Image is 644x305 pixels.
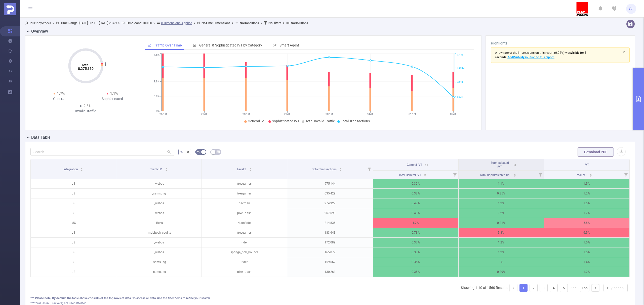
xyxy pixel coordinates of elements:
[152,21,157,25] span: >
[457,110,458,113] tspan: 0
[192,21,197,25] span: >
[513,173,516,174] i: icon: caret-up
[373,218,458,228] p: 4.7%
[367,113,374,116] tspan: 31/08
[202,257,287,267] p: rider
[540,284,548,292] li: 3
[506,56,554,59] span: Add solution to this report.
[550,284,558,292] li: 4
[116,198,202,208] p: _webos
[202,238,287,247] p: rider
[148,43,151,47] i: icon: line-chart
[31,189,116,198] p: JS
[31,179,116,188] p: JS
[544,198,629,208] p: 1.6%
[287,208,373,218] p: 267,690
[512,286,515,289] i: icon: left
[540,284,547,292] a: 3
[60,21,78,25] b: Time Range:
[154,54,159,57] tspan: 3.5%
[373,247,458,257] p: 0.38%
[202,179,287,188] p: freegames
[578,147,614,157] button: Download PDF
[31,198,116,208] p: JS
[202,228,287,237] p: freegames
[519,284,528,292] li: 1
[199,43,262,47] span: General & Sophisticated IVT by Category
[530,284,538,292] li: 2
[180,150,183,154] span: %
[116,267,202,277] p: _samsung
[570,284,578,292] span: •••
[457,95,463,98] tspan: 350K
[84,104,91,108] span: 2.8%
[161,21,192,25] u: 3 Dimensions Applied
[373,198,458,208] p: 0.47%
[165,169,168,171] i: icon: caret-down
[249,167,252,169] i: icon: caret-up
[31,28,48,34] h2: Overview
[459,247,544,257] p: 1.2%
[589,173,592,176] div: Sort
[457,54,463,57] tspan: 1.4M
[31,134,51,140] h2: Data Table
[237,168,247,171] span: Level 3
[116,208,202,218] p: _webos
[217,150,220,153] i: icon: table
[193,43,196,47] i: icon: bar-chart
[31,257,116,267] p: JS
[589,173,592,174] i: icon: caret-up
[544,218,629,228] p: 5.5%
[424,173,427,176] div: Sort
[584,163,589,167] span: IVT
[249,169,252,171] i: icon: caret-down
[202,208,287,218] p: pixel_dash
[287,189,373,198] p: 635,429
[25,21,30,25] i: icon: user
[259,21,264,25] span: >
[116,189,202,198] p: _samsung
[509,284,517,292] li: Previous Page
[407,163,422,167] span: General IVT
[520,284,527,292] a: 1
[4,3,16,15] img: Protected Media
[291,21,308,25] b: No Solutions
[31,228,116,237] p: JS
[272,119,299,123] span: Sophisticated IVT
[197,150,200,153] i: icon: bg-colors
[424,175,426,176] i: icon: caret-down
[30,296,630,300] div: *** Please note, By default, the table above consists of the top rows of data. To access all data...
[268,21,281,25] b: No Filters
[25,21,308,25] span: PlayWorks [DATE] 00:00 - [DATE] 23:59 +00:00
[154,43,182,47] span: Traffic Over Time
[51,21,56,25] span: >
[580,284,589,292] li: 156
[202,218,287,228] p: NeonRider
[57,91,65,95] span: 1.7%
[116,238,202,247] p: _webos
[150,168,163,171] span: Traffic ID
[339,167,342,169] i: icon: caret-up
[305,119,335,123] span: Total Invalid Traffic
[279,43,299,47] span: Smart Agent
[248,119,266,123] span: General IVT
[159,113,167,116] tspan: 26/08
[240,21,259,25] b: No Conditions
[201,113,208,116] tspan: 27/08
[116,218,202,228] p: _Roku
[537,171,544,179] i: Filter menu
[287,198,373,208] p: 274,929
[629,4,633,14] span: GJ
[32,96,86,101] div: General
[202,198,287,208] p: pacman
[287,247,373,257] p: 165,072
[544,228,629,237] p: 6.5%
[287,179,373,188] p: 975,144
[459,198,544,208] p: 1.2%
[31,208,116,218] p: JS
[373,267,458,277] p: 0.35%
[513,175,516,176] i: icon: caret-down
[373,238,458,247] p: 0.37%
[495,51,586,59] span: (0.02%)
[491,41,630,46] h3: Highlights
